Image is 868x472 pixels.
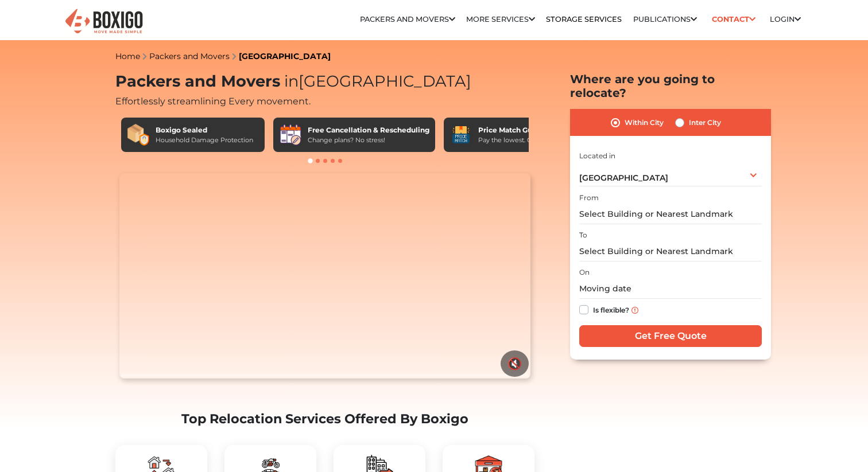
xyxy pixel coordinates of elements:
a: Storage Services [546,15,622,24]
a: [GEOGRAPHIC_DATA] [239,51,331,61]
div: Price Match Guarantee [478,125,565,135]
span: Effortlessly streamlining Every movement. [115,96,311,107]
label: Located in [579,151,615,161]
h2: Where are you going to relocate? [570,72,771,100]
input: Moving date [579,279,762,299]
a: Packers and Movers [360,15,455,24]
img: Price Match Guarantee [449,123,472,146]
a: Packers and Movers [149,51,230,61]
a: Login [770,15,801,24]
span: in [284,72,299,91]
div: Household Damage Protection [156,135,253,145]
div: Free Cancellation & Rescheduling [308,125,429,135]
a: Publications [633,15,697,24]
div: Change plans? No stress! [308,135,429,145]
img: info [631,307,638,314]
a: Contact [708,10,759,28]
label: To [579,230,587,240]
img: Boxigo [64,7,144,36]
input: Select Building or Nearest Landmark [579,204,762,224]
span: [GEOGRAPHIC_DATA] [579,173,668,183]
label: Within City [625,116,664,130]
label: Inter City [689,116,721,130]
div: Boxigo Sealed [156,125,253,135]
input: Select Building or Nearest Landmark [579,241,762,262]
button: 🔇 [501,350,529,377]
img: Free Cancellation & Rescheduling [279,123,302,146]
span: [GEOGRAPHIC_DATA] [280,72,471,91]
img: Boxigo Sealed [127,123,150,146]
label: From [579,193,599,203]
label: Is flexible? [593,303,629,315]
h1: Packers and Movers [115,72,534,91]
div: Pay the lowest. Guaranteed! [478,135,565,145]
video: Your browser does not support the video tag. [119,173,530,379]
a: More services [466,15,535,24]
label: On [579,267,590,278]
h2: Top Relocation Services Offered By Boxigo [115,411,534,427]
input: Get Free Quote [579,325,762,347]
a: Home [115,51,140,61]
